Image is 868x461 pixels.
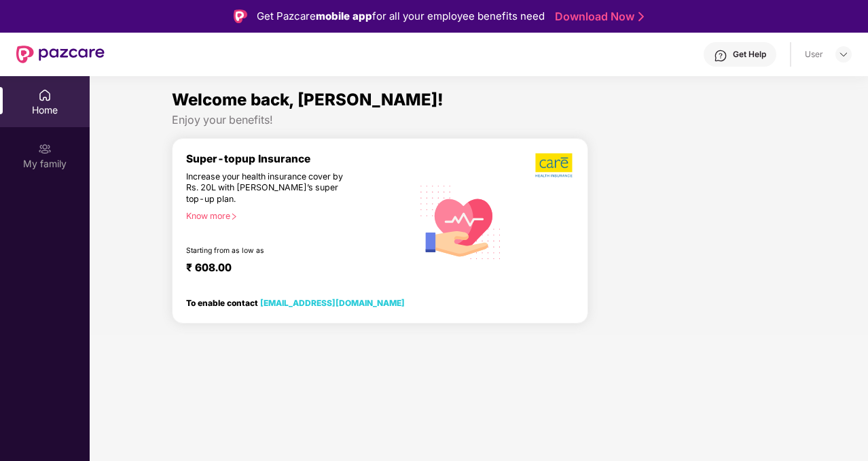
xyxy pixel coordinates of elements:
[186,246,355,256] div: Starting from as low as
[234,10,247,23] img: Logo
[38,142,52,156] img: svg+xml;base64,PHN2ZyB3aWR0aD0iMjAiIGhlaWdodD0iMjAiIHZpZXdCb3g9IjAgMCAyMCAyMCIgZmlsbD0ibm9uZSIgeG...
[412,172,509,271] img: svg+xml;base64,PHN2ZyB4bWxucz0iaHR0cDovL3d3dy53My5vcmcvMjAwMC9zdmciIHhtbG5zOnhsaW5rPSJodHRwOi8vd3...
[186,152,412,165] div: Super-topup Insurance
[38,88,52,102] img: svg+xml;base64,PHN2ZyBpZD0iSG9tZSIgeG1sbnM9Imh0dHA6Ly93d3cudzMub3JnLzIwMDAvc3ZnIiB3aWR0aD0iMjAiIG...
[257,8,545,24] div: Get Pazcare for all your employee benefits need
[230,213,238,220] span: right
[172,90,444,109] span: Welcome back, [PERSON_NAME]!
[555,10,640,24] a: Download Now
[186,298,405,307] div: To enable contact
[172,113,786,127] div: Enjoy your benefits!
[638,10,644,24] img: Stroke
[260,298,405,308] a: [EMAIL_ADDRESS][DOMAIN_NAME]
[186,261,399,277] div: ₹ 608.00
[535,152,574,178] img: b5dec4f62d2307b9de63beb79f102df3.png
[714,49,727,63] img: svg+xml;base64,PHN2ZyBpZD0iSGVscC0zMngzMiIgeG1sbnM9Imh0dHA6Ly93d3cudzMub3JnLzIwMDAvc3ZnIiB3aWR0aD...
[16,46,105,63] img: New Pazcare Logo
[805,49,823,60] div: User
[186,211,404,220] div: Know more
[838,49,849,60] img: svg+xml;base64,PHN2ZyBpZD0iRHJvcGRvd24tMzJ4MzIiIHhtbG5zPSJodHRwOi8vd3d3LnczLm9yZy8yMDAwL3N2ZyIgd2...
[733,49,766,60] div: Get Help
[316,10,372,22] strong: mobile app
[186,171,354,205] div: Increase your health insurance cover by Rs. 20L with [PERSON_NAME]’s super top-up plan.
